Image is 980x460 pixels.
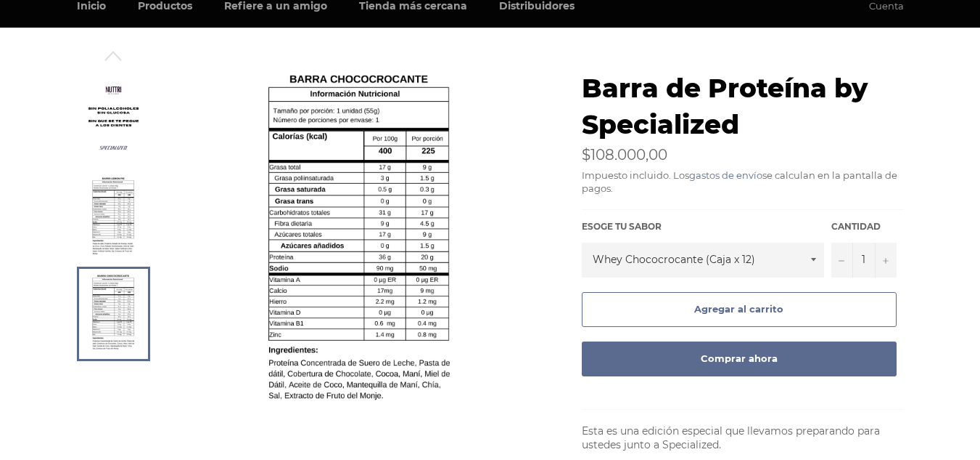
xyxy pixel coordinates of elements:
button: Agregar al carrito [582,292,897,327]
img: Barra de Proteína by Specialized [84,82,143,156]
button: Quitar uno a la cantidad de artículos [831,243,853,278]
label: Cantidad [831,221,897,233]
img: Barra de Proteína by Specialized [260,70,456,419]
button: Comprar ahora [582,342,897,376]
label: Esoge tu sabor [582,221,824,233]
h1: Barra de Proteína by Specialized [582,70,904,142]
span: $108.000,00 [582,146,667,164]
div: Impuesto incluido. Los se calculan en la pantalla de pagos. [582,169,904,195]
a: gastos de envío [689,169,762,181]
img: Barra de Proteína by Specialized [91,177,136,257]
button: Aumentar uno a la cantidad de artículos [875,243,897,278]
span: Agregar al carrito [694,303,783,315]
p: Esta es una edición especial que llevamos preparando para ustedes junto a Specialized. [582,424,904,453]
